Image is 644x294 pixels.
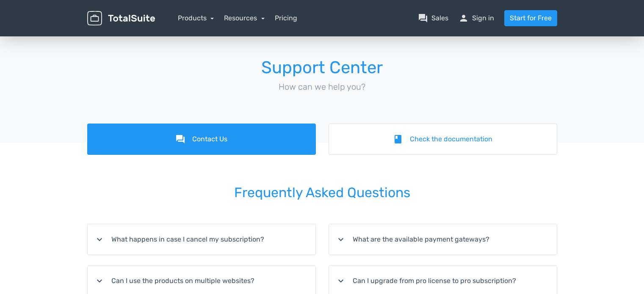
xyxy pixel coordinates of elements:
i: expand_more [336,276,346,286]
span: question_answer [418,13,428,23]
a: bookCheck the documentation [329,124,557,155]
span: person [459,13,469,23]
a: Products [178,14,214,22]
i: expand_more [94,234,105,245]
summary: expand_moreWhat happens in case I cancel my subscription? [88,224,315,255]
h2: Frequently Asked Questions [87,173,557,212]
i: expand_more [94,276,105,286]
h1: Support Center [87,58,557,77]
i: expand_more [336,234,346,245]
a: Start for Free [504,10,557,26]
a: personSign in [459,13,494,23]
img: TotalSuite for WordPress [87,11,155,26]
summary: expand_moreWhat are the available payment gateways? [329,224,557,255]
a: forumContact Us [87,124,316,155]
a: Pricing [275,13,297,23]
p: How can we help you? [87,80,557,93]
i: book [393,134,403,144]
i: forum [175,134,185,144]
a: Resources [224,14,265,22]
a: question_answerSales [418,13,448,23]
